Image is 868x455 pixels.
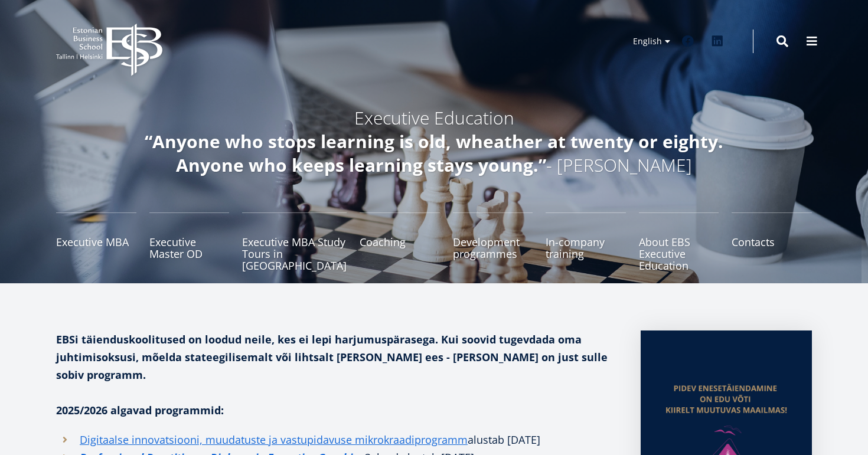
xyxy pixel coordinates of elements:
a: Facebook [676,30,700,53]
li: alustab [DATE] [56,431,617,449]
a: Development programmes [453,212,533,271]
a: Contacts [732,212,812,271]
a: Executive MBA Study Tours in [GEOGRAPHIC_DATA] [242,212,347,271]
strong: EBSi täienduskoolitused on loodud neile, kes ei lepi harjumuspärasega. Kui soovid tugevdada oma j... [56,332,608,382]
a: Executive MBA [56,212,136,271]
strong: 2025/2026 algavad programmid: [56,403,224,417]
h4: Executive Education [121,106,747,130]
h4: - [PERSON_NAME] [121,130,747,177]
a: Coaching [360,212,440,271]
em: “Anyone who stops learning is old, wheather at twenty or eighty. Anyone who keeps learning stays ... [145,129,723,177]
a: Digitaalse innovatsiooni, muudatuste ja vastupidavuse mikrokraadiprogramm [80,431,468,449]
a: In-company training [546,212,626,271]
a: Linkedin [706,30,729,53]
a: About EBS Executive Education [639,212,719,271]
a: Executive Master OD [149,212,230,271]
